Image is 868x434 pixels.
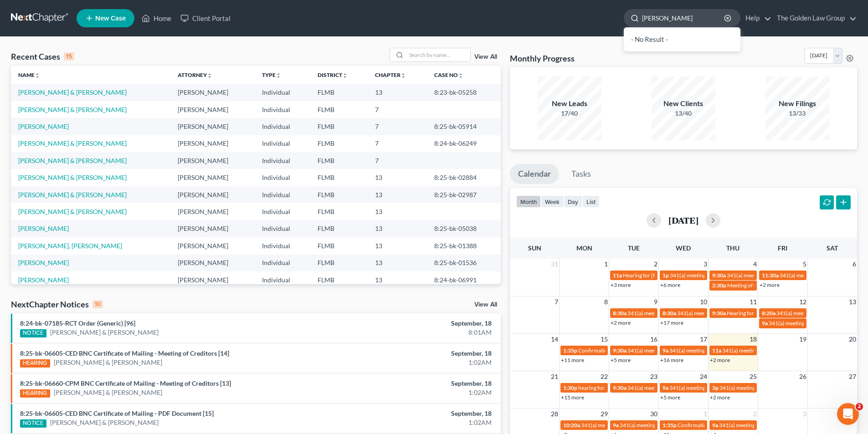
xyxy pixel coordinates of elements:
td: [PERSON_NAME] [170,84,255,101]
span: 8:20a [762,310,776,317]
span: 9:30a [712,310,726,317]
span: 25 [749,371,758,382]
span: 28 [550,408,559,419]
div: 8:01AM [340,328,492,337]
a: [PERSON_NAME] & [PERSON_NAME] [18,157,127,164]
a: Home [137,10,176,26]
td: 8:24-bk-06249 [427,135,501,152]
td: 13 [368,186,427,203]
h2: [DATE] [668,215,699,225]
span: 9a [613,422,619,429]
td: 13 [368,84,427,101]
span: 341(a) meeting for [PERSON_NAME] [581,422,669,429]
span: 22 [600,371,609,382]
span: Sun [528,244,541,252]
span: 16 [649,334,658,345]
span: 341(a) meeting for [PERSON_NAME] [PERSON_NAME] & [PERSON_NAME] [669,384,849,391]
button: week [541,195,564,208]
td: 8:25-bk-02987 [427,186,501,203]
span: New Case [95,15,126,22]
div: NOTICE [20,329,46,337]
span: 10:20a [563,422,580,429]
div: 13/33 [765,109,829,118]
h3: Monthly Progress [510,53,575,64]
span: 341(a) meeting for [PERSON_NAME] & [PERSON_NAME] [669,347,806,354]
span: 2 [856,403,863,410]
td: Individual [255,135,310,152]
span: 9a [663,347,668,354]
td: Individual [255,152,310,169]
td: 7 [368,118,427,135]
span: 5 [802,259,807,270]
a: 8:24-bk-07185-RCT Order (Generic) [96] [20,319,135,327]
div: September, 18 [340,409,492,418]
span: Confirmation Hearing for [PERSON_NAME] [578,347,683,354]
a: 8:25-bk-06660-CPM BNC Certificate of Mailing - Meeting of Creditors [13] [20,379,231,387]
span: 26 [798,371,807,382]
a: [PERSON_NAME] & [PERSON_NAME] [18,191,127,199]
a: Case Nounfold_more [434,71,463,78]
div: 15 [64,52,74,61]
span: 27 [848,371,857,382]
td: 8:25-bk-01388 [427,237,501,254]
i: unfold_more [207,73,212,78]
span: Fri [778,244,787,252]
td: FLMB [310,220,368,237]
a: [PERSON_NAME] & [PERSON_NAME] [18,174,127,181]
span: 9 [653,296,658,307]
span: 14 [550,334,559,345]
span: 18 [749,334,758,345]
span: hearing for [PERSON_NAME] [578,384,648,391]
a: +11 more [561,357,584,363]
span: Confirmation Hearing for [PERSON_NAME] [678,422,782,429]
div: HEARING [20,359,50,368]
a: Tasks [563,164,599,184]
div: New Clients [652,98,715,109]
a: +16 more [660,357,683,363]
a: [PERSON_NAME] [18,123,69,130]
div: September, 18 [340,379,492,388]
a: View All [474,301,497,308]
td: 13 [368,220,427,237]
a: 8:25-bk-06605-CED BNC Certificate of Mailing - PDF Document [15] [20,409,214,417]
span: 341(a) meeting for [PERSON_NAME] [722,347,810,354]
i: unfold_more [458,73,463,78]
a: [PERSON_NAME] & [PERSON_NAME] [50,328,159,337]
span: 1p [663,272,669,279]
span: 11:30a [762,272,779,279]
td: Individual [255,118,310,135]
a: +6 more [660,281,680,288]
span: 17 [699,334,708,345]
span: 8:30a [613,310,627,317]
td: FLMB [310,237,368,254]
td: [PERSON_NAME] [170,255,255,271]
a: [PERSON_NAME], [PERSON_NAME] [18,242,122,250]
td: [PERSON_NAME] [170,237,255,254]
td: FLMB [310,186,368,203]
td: Individual [255,220,310,237]
a: [PERSON_NAME] [18,259,69,266]
span: Hearing for [PERSON_NAME] [623,272,694,279]
a: Typeunfold_more [262,71,281,78]
i: unfold_more [276,73,281,78]
td: 13 [368,203,427,220]
td: FLMB [310,169,368,186]
a: [PERSON_NAME] & [PERSON_NAME] [54,358,162,367]
span: 12 [798,296,807,307]
td: Individual [255,237,310,254]
td: [PERSON_NAME] [170,169,255,186]
span: 341(a) meeting for [PERSON_NAME] [620,422,708,429]
td: [PERSON_NAME] [170,186,255,203]
i: unfold_more [401,73,406,78]
span: 29 [600,408,609,419]
span: 11 [749,296,758,307]
a: Districtunfold_more [318,71,348,78]
a: [PERSON_NAME] & [PERSON_NAME] [54,388,162,397]
span: 9:30a [613,384,627,391]
div: NextChapter Notices [11,299,103,310]
td: Individual [255,186,310,203]
span: 24 [699,371,708,382]
span: Wed [676,244,691,252]
td: [PERSON_NAME] [170,135,255,152]
div: 13/40 [652,109,715,118]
